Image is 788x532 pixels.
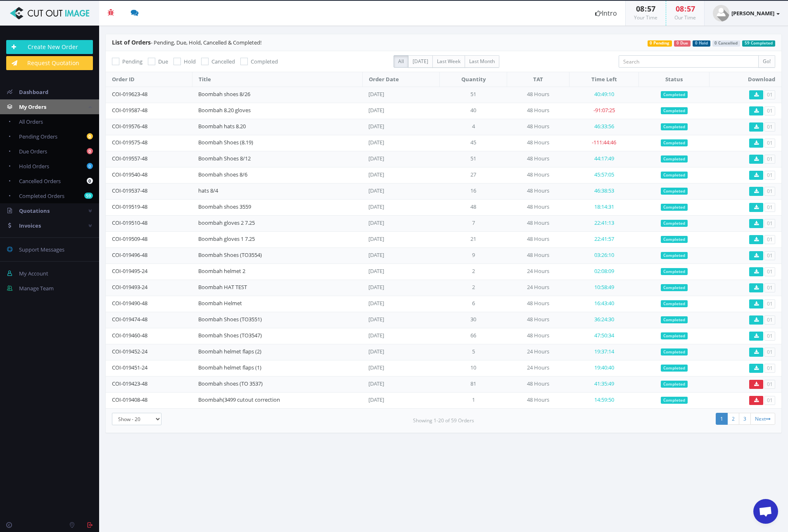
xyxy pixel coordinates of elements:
[507,135,570,151] td: 48 Hours
[731,9,774,17] strong: [PERSON_NAME]
[674,14,696,21] small: Our Time
[84,193,93,199] b: 59
[507,312,570,328] td: 48 Hours
[198,332,262,339] a: Boombah Shoes (TO3547)
[112,90,147,98] a: COI-019623-48
[587,1,625,26] a: Intro
[19,88,48,96] span: Dashboard
[465,55,499,68] label: Last Month
[87,163,93,169] b: 0
[661,397,688,404] span: Completed
[362,151,440,167] td: [DATE]
[507,199,570,215] td: 48 Hours
[440,280,507,296] td: 2
[507,328,570,344] td: 48 Hours
[112,203,147,210] a: COI-019519-48
[362,264,440,280] td: [DATE]
[19,118,43,125] span: All Orders
[507,119,570,135] td: 48 Hours
[507,167,570,183] td: 48 Hours
[661,236,688,243] span: Completed
[661,107,688,115] span: Completed
[570,392,639,408] td: 14:59:50
[198,155,251,162] a: Boombah Shoes 8/12
[661,316,688,324] span: Completed
[198,219,255,226] a: boombah gloves 2 7.25
[639,72,710,87] th: Status
[661,220,688,227] span: Completed
[661,268,688,275] span: Completed
[661,300,688,308] span: Completed
[440,360,507,376] td: 10
[570,280,639,296] td: 10:58:49
[661,139,688,147] span: Completed
[6,56,93,70] a: Request Quotation
[362,103,440,119] td: [DATE]
[19,192,64,200] span: Completed Orders
[716,413,728,425] a: 1
[570,344,639,360] td: 19:37:14
[507,215,570,231] td: 48 Hours
[507,376,570,392] td: 48 Hours
[362,135,440,151] td: [DATE]
[661,381,688,388] span: Completed
[394,55,408,68] label: All
[570,376,639,392] td: 41:35:49
[674,40,691,47] span: 0 Due
[362,328,440,344] td: [DATE]
[362,376,440,392] td: [DATE]
[112,122,147,130] a: COI-019576-48
[712,40,741,47] span: 0 Cancelled
[661,172,688,179] span: Completed
[6,7,93,19] img: Cut Out Image
[19,133,57,140] span: Pending Orders
[647,4,655,14] span: 57
[362,87,440,103] td: [DATE]
[198,187,218,194] a: hats 8/4
[693,40,710,47] span: 0 Hold
[570,183,639,199] td: 46:38:53
[570,72,639,87] th: Time Left
[19,207,50,214] span: Quotations
[710,72,781,87] th: Download
[713,5,729,21] img: timthumb.php
[198,348,261,355] a: Boombah helmet flaps (2)
[661,365,688,372] span: Completed
[634,14,657,21] small: Your Time
[507,151,570,167] td: 48 Hours
[362,72,440,87] th: Order Date
[19,162,49,170] span: Hold Orders
[507,183,570,199] td: 48 Hours
[362,183,440,199] td: [DATE]
[112,139,147,146] a: COI-019575-48
[742,40,775,47] span: 59 Completed
[705,1,788,26] a: [PERSON_NAME]
[112,380,147,387] a: COI-019423-48
[440,135,507,151] td: 45
[570,151,639,167] td: 44:17:49
[440,103,507,119] td: 40
[19,103,46,111] span: My Orders
[440,328,507,344] td: 66
[19,222,41,229] span: Invoices
[507,247,570,264] td: 48 Hours
[112,267,147,275] a: COI-019495-24
[112,299,147,307] a: COI-019490-48
[112,251,147,259] a: COI-019496-48
[440,376,507,392] td: 81
[507,392,570,408] td: 48 Hours
[440,264,507,280] td: 2
[570,328,639,344] td: 47:50:34
[198,283,247,291] a: Boombah HAT TEST
[507,344,570,360] td: 24 Hours
[440,231,507,247] td: 21
[362,231,440,247] td: [DATE]
[198,396,280,403] a: Boombah(3499 cutout correction
[570,135,639,151] td: -111:44:46
[570,312,639,328] td: 36:24:30
[661,348,688,356] span: Completed
[362,360,440,376] td: [DATE]
[440,215,507,231] td: 7
[661,188,688,195] span: Completed
[158,58,168,65] span: Due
